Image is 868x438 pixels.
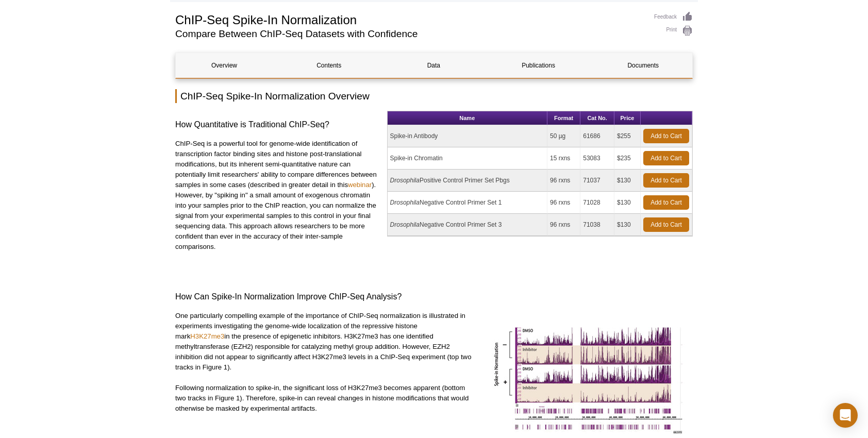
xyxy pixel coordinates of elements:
[643,195,689,210] a: Add to Cart
[175,89,693,103] h2: ChIP-Seq Spike-In Normalization Overview
[176,53,273,78] a: Overview
[175,29,644,39] h2: Compare Between ChIP-Seq Datasets with Confidence
[388,170,547,192] td: Positive Control Primer Set Pbgs
[614,147,641,170] td: $235
[580,147,614,170] td: 53083
[490,53,587,78] a: Publications
[547,147,580,170] td: 15 rxns
[654,11,693,23] a: Feedback
[190,332,224,340] a: H3K27me3
[547,170,580,192] td: 96 rxns
[547,192,580,214] td: 96 rxns
[175,311,473,373] p: One particularly compelling example of the importance of ChIP-Seq normalization is illustrated in...
[547,111,580,125] th: Format
[390,221,420,228] i: Drosophila
[175,119,379,131] h3: How Quantitative is Traditional ChIP-Seq?
[388,111,547,125] th: Name
[643,217,689,232] a: Add to Cart
[547,214,580,236] td: 96 rxns
[175,383,473,414] p: Following normalization to spike-in, the significant loss of H3K27me3 becomes apparent (bottom tw...
[654,25,693,37] a: Print
[643,151,689,165] a: Add to Cart
[388,192,547,214] td: Negative Control Primer Set 1
[175,11,644,27] h1: ChIP-Seq Spike-In Normalization
[643,173,689,188] a: Add to Cart
[385,53,482,78] a: Data
[390,199,420,206] i: Drosophila
[580,192,614,214] td: 71028
[388,147,547,170] td: Spike-in Chromatin
[390,177,420,184] i: Drosophila
[580,111,614,125] th: Cat No.
[580,170,614,192] td: 71037
[580,214,614,236] td: 71038
[595,53,692,78] a: Documents
[547,125,580,147] td: 50 µg
[388,125,547,147] td: Spike-in Antibody
[175,139,379,252] p: ChIP-Seq is a powerful tool for genome-wide identification of transcription factor binding sites ...
[175,291,693,303] h3: How Can Spike-In Normalization Improve ChIP-Seq Analysis?
[614,125,641,147] td: $255
[580,125,614,147] td: 61686
[348,181,372,189] a: webinar
[614,192,641,214] td: $130
[833,403,858,428] div: Open Intercom Messenger
[614,214,641,236] td: $130
[614,170,641,192] td: $130
[643,129,689,143] a: Add to Cart
[614,111,641,125] th: Price
[388,214,547,236] td: Negative Control Primer Set 3
[280,53,377,78] a: Contents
